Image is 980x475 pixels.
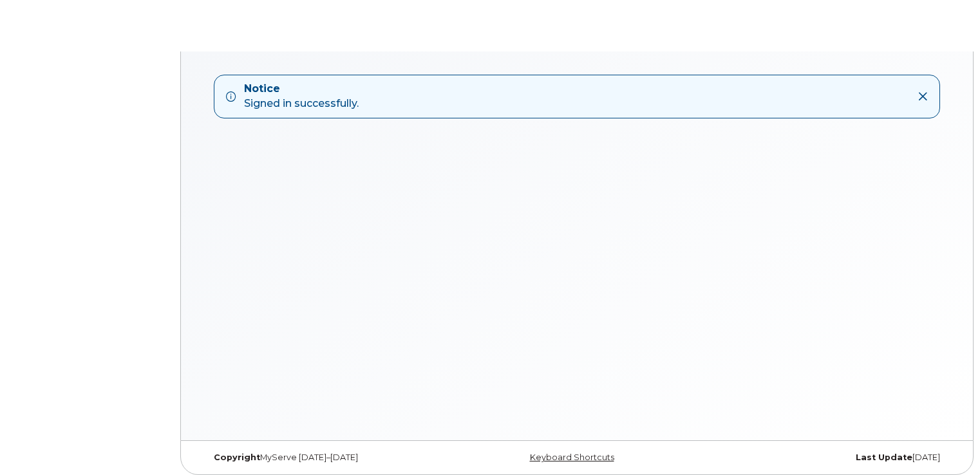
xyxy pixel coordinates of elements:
div: [DATE] [701,452,950,463]
strong: Notice [244,82,359,97]
div: MyServe [DATE]–[DATE] [204,452,453,463]
div: Signed in successfully. [244,82,359,111]
a: Keyboard Shortcuts [530,452,614,462]
strong: Last Update [856,452,912,462]
strong: Copyright [214,452,260,462]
